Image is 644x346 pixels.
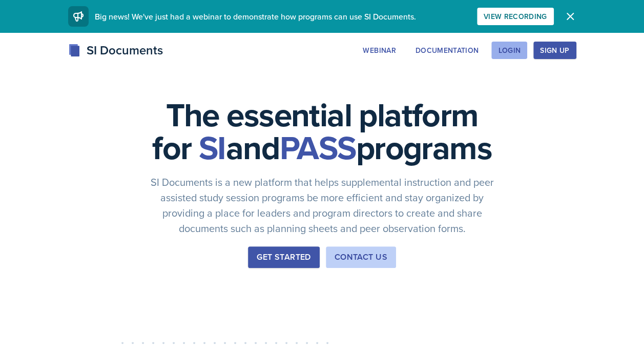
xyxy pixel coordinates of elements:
[491,42,527,59] button: Login
[68,41,163,60] div: SI Documents
[335,251,387,263] div: Contact Us
[257,251,310,263] div: Get Started
[95,11,416,22] span: Big news! We've just had a webinar to demonstrate how programs can use SI Documents.
[326,246,396,268] button: Contact Us
[409,42,486,59] button: Documentation
[484,12,547,21] div: View Recording
[363,46,396,54] div: Webinar
[248,246,319,268] button: Get Started
[498,46,521,54] div: Login
[533,42,576,59] button: Sign Up
[540,46,569,54] div: Sign Up
[416,46,479,54] div: Documentation
[356,42,402,59] button: Webinar
[477,8,554,25] button: View Recording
